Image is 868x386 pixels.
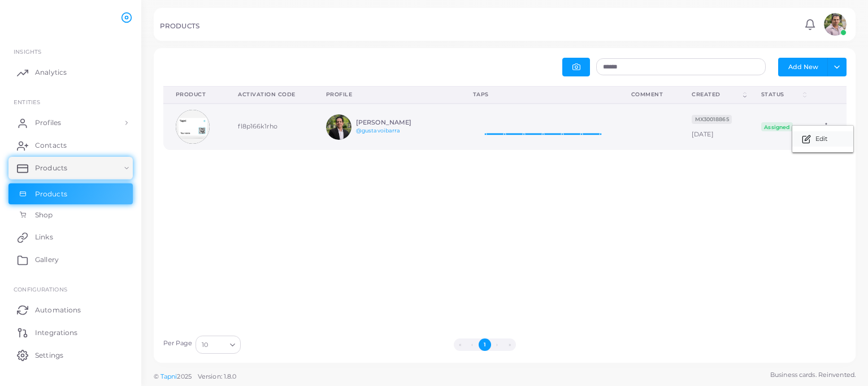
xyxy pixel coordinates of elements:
span: Version: 1.8.0 [198,372,237,380]
img: avatar [326,114,351,140]
a: Shop [8,204,133,226]
button: Go to page 1 [479,338,491,351]
a: Settings [8,344,133,366]
span: © [154,372,236,381]
h6: [PERSON_NAME] [356,119,439,126]
a: Automations [8,298,133,321]
a: MX30018865 [692,115,732,123]
span: Settings [35,350,63,361]
span: Business cards. Reinvented. [770,370,856,380]
span: MX30018865 [692,115,732,124]
span: 2025 [177,372,191,381]
td: fl8p166k1rho [225,104,313,150]
img: avatar [824,13,847,36]
input: Search for option [209,338,225,351]
span: Edit [815,135,827,144]
div: Activation Code [238,91,301,98]
img: avatar [176,110,210,144]
span: Analytics [35,67,67,78]
th: Action [809,86,846,104]
button: Add New [778,58,828,76]
span: Integrations [35,328,77,338]
div: Profile [326,91,448,98]
span: Configurations [14,286,67,293]
span: 10 [202,339,208,351]
div: Search for option [196,336,241,354]
span: Contacts [35,140,67,151]
a: Integrations [8,321,133,344]
a: Links [8,226,133,248]
div: Created [692,91,741,98]
h5: PRODUCTS [160,22,199,30]
span: Shop [35,210,53,220]
span: Profiles [35,118,61,128]
a: Contacts [8,134,133,157]
a: Tapni [160,372,177,380]
span: INSIGHTS [14,48,41,55]
a: Products [8,157,133,179]
span: Assigned [761,122,793,131]
span: Products [35,163,67,173]
ul: Pagination [244,338,726,351]
a: @gustavoibarra [356,127,401,134]
a: Products [8,183,133,205]
a: Gallery [8,248,133,271]
label: Per Page [163,339,193,348]
div: Comment [631,91,667,98]
div: Status [761,91,801,98]
td: [DATE] [679,104,749,150]
span: Products [35,189,67,199]
a: avatar [821,13,849,36]
span: Gallery [35,255,59,265]
a: Analytics [8,61,133,84]
span: ENTITIES [14,98,40,105]
span: Automations [35,305,81,315]
div: Taps [473,91,606,98]
span: Links [35,232,53,242]
div: Product [176,91,214,98]
a: Profiles [8,111,133,134]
